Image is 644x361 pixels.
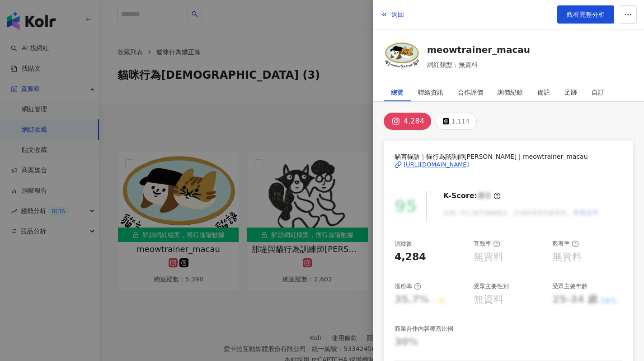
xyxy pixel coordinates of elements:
[384,113,431,130] button: 4,284
[384,37,420,73] img: KOL Avatar
[404,161,469,169] div: [URL][DOMAIN_NAME]
[537,83,550,101] div: 備註
[557,5,614,24] a: 觀看完整分析
[474,282,509,290] div: 受眾主要性別
[474,293,503,307] div: 無資料
[451,115,470,128] div: 1,114
[418,83,443,101] div: 聯絡資訊
[404,115,424,128] div: 4,284
[443,191,501,201] div: K-Score :
[592,83,604,101] div: 自訂
[380,5,404,24] button: 返回
[395,282,421,290] div: 漲粉率
[395,240,412,248] div: 追蹤數
[395,161,622,169] a: [URL][DOMAIN_NAME]
[552,282,588,290] div: 受眾主要年齡
[391,11,404,18] span: 返回
[552,250,582,264] div: 無資料
[395,250,426,264] div: 4,284
[384,37,420,76] a: KOL Avatar
[436,113,477,130] button: 1,114
[427,43,530,56] a: meowtrainer_macau
[395,325,453,333] div: 商業合作內容覆蓋比例
[391,83,404,101] div: 總覽
[427,60,530,70] span: 網紅類型：無資料
[395,152,622,161] span: 貓言貓語｜貓行為諮詢師[PERSON_NAME] | meowtrainer_macau
[458,83,483,101] div: 合作評價
[564,83,577,101] div: 足跡
[567,11,605,18] span: 觀看完整分析
[552,240,579,248] div: 觀看率
[498,83,523,101] div: 詢價紀錄
[474,250,503,264] div: 無資料
[474,240,500,248] div: 互動率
